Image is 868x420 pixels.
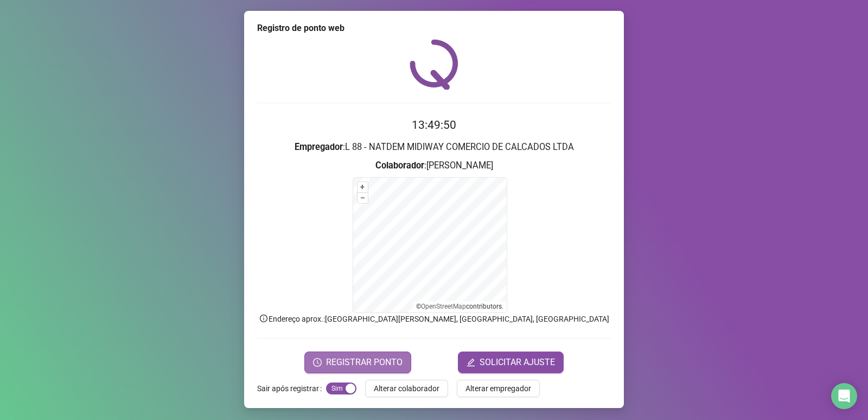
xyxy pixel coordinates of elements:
span: edit [467,358,475,367]
time: 13:49:50 [412,118,456,131]
button: + [358,182,368,192]
span: info-circle [259,314,269,323]
span: Alterar empregador [465,383,531,394]
button: – [358,193,368,203]
button: editSOLICITAR AJUSTE [458,352,564,373]
li: © contributors. [416,303,503,310]
img: QRPoint [410,39,458,90]
div: Registro de ponto web [257,22,611,35]
a: OpenStreetMap [421,303,466,310]
strong: Empregador [295,142,343,152]
h3: : L 88 - NATDEM MIDIWAY COMERCIO DE CALCADOS LTDA [257,140,611,154]
span: Alterar colaborador [374,383,439,394]
label: Sair após registrar [257,380,326,397]
span: REGISTRAR PONTO [326,356,403,369]
span: clock-circle [313,358,322,367]
strong: Colaborador [375,160,424,171]
h3: : [PERSON_NAME] [257,159,611,173]
p: Endereço aprox. : [GEOGRAPHIC_DATA][PERSON_NAME], [GEOGRAPHIC_DATA], [GEOGRAPHIC_DATA] [257,313,611,325]
button: Alterar colaborador [365,380,448,397]
button: Alterar empregador [457,380,540,397]
button: REGISTRAR PONTO [304,352,411,373]
span: SOLICITAR AJUSTE [480,356,555,369]
div: Open Intercom Messenger [831,383,857,409]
